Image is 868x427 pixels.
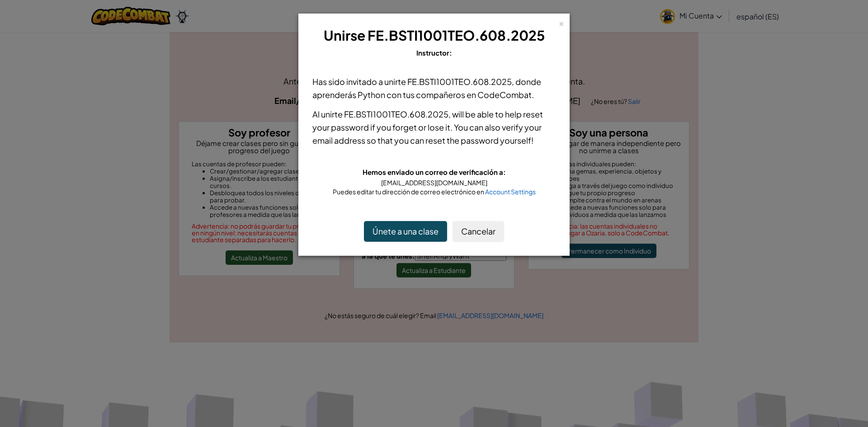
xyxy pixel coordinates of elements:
[312,109,543,145] span: will be able to help reset your password if you forget or lose it. You can also verify your email...
[312,76,407,87] span: Has sido invitado a unirte
[448,109,452,119] span: ,
[333,188,485,196] span: Puedes editar tu dirección de correo electrónico en
[416,48,452,57] span: Instructor:
[485,188,536,196] a: Account Settings
[324,27,365,44] span: Unirse
[558,18,565,27] div: ×
[358,89,385,100] span: Python
[363,168,506,176] span: Hemos enviado un correo de verificación a:
[312,178,556,187] div: [EMAIL_ADDRESS][DOMAIN_NAME]
[368,27,545,44] span: FE.BSTI1001TEO.608.2025
[385,89,534,100] span: con tus compañeros en CodeCombat.
[364,221,447,242] button: Únete a una clase
[453,221,504,242] button: Cancelar
[312,109,344,119] span: Al unirte
[344,109,448,119] span: FE.BSTI1001TEO.608.2025
[407,76,512,87] span: FE.BSTI1001TEO.608.2025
